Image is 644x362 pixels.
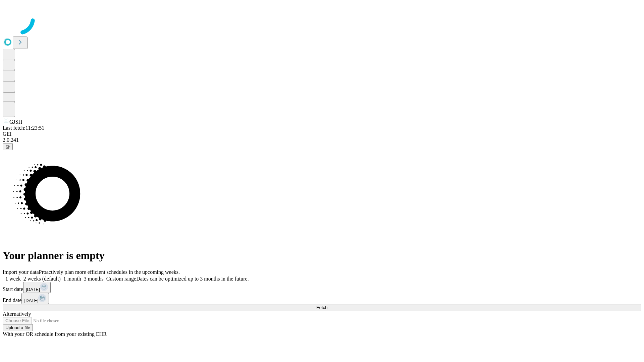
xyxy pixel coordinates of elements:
[5,276,21,282] span: 1 week
[39,269,180,275] span: Proactively plan more efficient schedules in the upcoming weeks.
[84,276,104,282] span: 3 months
[316,305,327,310] span: Fetch
[63,276,81,282] span: 1 month
[5,144,10,149] span: @
[3,293,641,304] div: End date
[23,276,61,282] span: 2 weeks (default)
[26,287,40,292] span: [DATE]
[3,249,641,262] h1: Your planner is empty
[3,131,641,137] div: GEI
[3,125,44,131] span: Last fetch: 11:23:51
[3,282,641,293] div: Start date
[136,276,249,282] span: Dates can be optimized up to 3 months in the future.
[3,143,13,150] button: @
[23,282,51,293] button: [DATE]
[24,298,38,303] span: [DATE]
[3,269,39,275] span: Import your data
[9,119,22,125] span: GJSH
[106,276,136,282] span: Custom range
[3,311,31,317] span: Alternatively
[3,137,641,143] div: 2.0.241
[3,331,107,337] span: With your OR schedule from your existing EHR
[21,293,49,304] button: [DATE]
[3,324,33,331] button: Upload a file
[3,304,641,311] button: Fetch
